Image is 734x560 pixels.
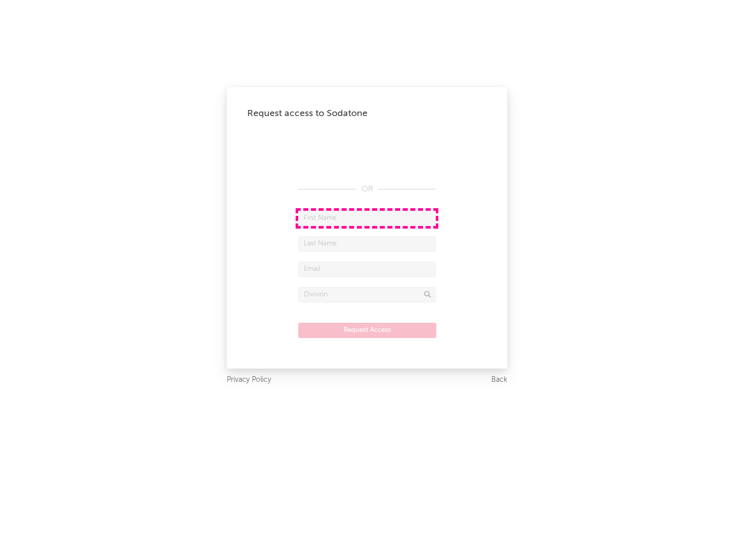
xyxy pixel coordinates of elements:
[298,323,436,338] button: Request Access
[298,236,436,251] input: Last Name
[227,374,271,386] a: Privacy Policy
[298,183,436,195] div: OR
[298,262,436,277] input: Email
[298,211,436,226] input: First Name
[298,287,436,302] input: Division
[247,107,487,120] div: Request access to Sodatone
[491,374,507,386] a: Back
